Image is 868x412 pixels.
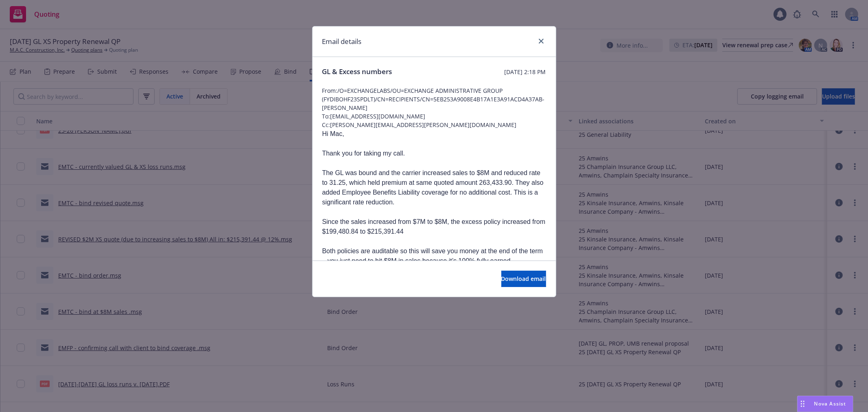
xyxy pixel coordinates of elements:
[322,168,546,207] p: The GL was bound and the carrier increased sales to $8M and reduced rate to 31.25, which held pre...
[322,217,546,237] p: Since the sales increased from $7M to $8M, the excess policy increased from $199,480.84 to $215,3...
[322,246,546,266] p: Both policies are auditable so this will save you money at the end of the term – you just need to...
[505,68,546,76] span: [DATE] 2:18 PM
[322,67,392,77] span: GL & Excess numbers
[798,396,808,412] div: Drag to move
[322,86,546,112] span: From: /O=EXCHANGELABS/OU=EXCHANGE ADMINISTRATIVE GROUP (FYDIBOHF23SPDLT)/CN=RECIPIENTS/CN=5EB253A...
[501,271,546,287] button: Download email
[322,149,546,158] p: Thank you for taking my call.
[501,275,546,283] span: Download email
[322,121,546,129] span: Cc: [PERSON_NAME][EMAIL_ADDRESS][PERSON_NAME][DOMAIN_NAME]
[797,396,853,412] button: Nova Assist
[814,400,846,407] span: Nova Assist
[322,36,362,47] h1: Email details
[322,112,546,121] span: To: [EMAIL_ADDRESS][DOMAIN_NAME]
[536,36,546,46] a: close
[322,129,546,139] p: Hi Mac,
